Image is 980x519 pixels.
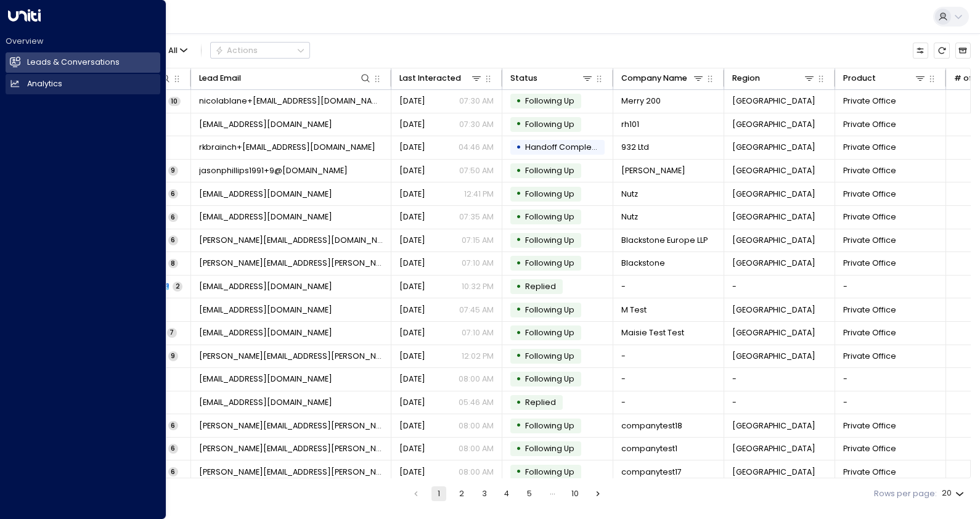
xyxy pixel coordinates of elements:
[199,467,383,478] span: michelle.tang+17@gmail.com
[525,96,574,106] span: Following Up
[459,304,494,316] p: 07:45 AM
[843,443,896,454] span: Private Office
[732,443,815,454] span: London
[199,443,383,454] span: michelle.tang+1@gmail.com
[399,165,425,176] span: Sep 11, 2025
[199,420,383,431] span: michelle.tang+18@gmail.com
[399,142,425,153] span: Sep 12, 2025
[835,276,946,298] td: -
[399,397,425,408] span: Aug 27, 2025
[732,72,760,85] div: Region
[835,368,946,391] td: -
[568,486,582,501] button: Go to page 10
[516,346,521,366] div: •
[843,119,896,130] span: Private Office
[168,444,178,453] span: 6
[516,393,521,412] div: •
[199,72,241,85] div: Lead Email
[462,351,494,362] p: 12:02 PM
[516,462,521,481] div: •
[210,42,310,59] button: Actions
[168,235,178,245] span: 6
[843,189,896,200] span: Private Office
[843,165,896,176] span: Private Office
[459,374,494,385] p: 08:00 AM
[462,235,494,246] p: 07:15 AM
[525,443,574,454] span: Following Up
[510,72,537,85] div: Status
[525,235,574,245] span: Following Up
[874,488,937,500] label: Rows per page:
[168,421,178,430] span: 6
[732,258,815,269] span: London
[843,467,896,478] span: Private Office
[399,281,425,292] span: Sep 09, 2025
[167,328,177,337] span: 7
[621,235,708,246] span: Blackstone Europe LLP
[459,443,494,454] p: 08:00 AM
[199,304,332,316] span: maisie.king4@gmail.com
[399,420,425,431] span: Sep 08, 2025
[516,92,521,111] div: •
[621,165,685,176] span: Phillips Jason Test
[621,142,649,153] span: 932 Ltd
[843,72,876,85] div: Product
[525,397,556,407] span: Replied
[399,258,425,269] span: Sep 10, 2025
[27,57,120,68] h2: Leads & Conversations
[621,420,682,431] span: companytest18
[477,486,492,501] button: Go to page 3
[462,327,494,338] p: 07:10 AM
[399,189,425,200] span: Sep 10, 2025
[516,231,521,250] div: •
[732,351,815,362] span: London
[621,72,687,85] div: Company Name
[199,189,332,200] span: jasonblankbc@gmail.com
[732,72,816,85] div: Region
[732,119,815,130] span: London
[732,165,815,176] span: London
[399,374,425,385] span: Sep 08, 2025
[613,368,724,391] td: -
[399,96,425,107] span: Sep 12, 2025
[459,467,494,478] p: 08:00 AM
[210,42,310,59] div: Button group with a nested menu
[621,304,647,316] span: M Test
[431,486,446,501] button: page 1
[168,46,178,55] span: All
[843,258,896,269] span: Private Office
[408,486,605,501] nav: pagination navigation
[516,416,521,435] div: •
[199,258,383,269] span: adam.shah@blackstone.com
[516,370,521,389] div: •
[168,189,178,198] span: 6
[399,304,425,316] span: Sep 09, 2025
[732,420,815,431] span: London
[459,119,494,130] p: 07:30 AM
[724,368,835,391] td: -
[621,211,638,223] span: Nutz
[199,119,332,130] span: rayan@hotmail.com
[199,235,383,246] span: laurent.machenaud@blackstone.com
[499,486,514,501] button: Go to page 4
[168,467,178,476] span: 6
[525,351,574,361] span: Following Up
[525,327,574,338] span: Following Up
[732,327,815,338] span: London
[843,211,896,223] span: Private Office
[621,467,682,478] span: companytest17
[516,254,521,273] div: •
[732,211,815,223] span: London
[399,467,425,478] span: Sep 08, 2025
[732,96,815,107] span: London
[168,351,178,361] span: 9
[399,211,425,223] span: Sep 10, 2025
[516,138,521,157] div: •
[525,258,574,268] span: Following Up
[199,165,348,176] span: jasonphillips1991+9@icloud.com
[510,72,594,85] div: Status
[464,189,494,200] p: 12:41 PM
[525,165,574,176] span: Following Up
[215,46,258,55] div: Actions
[843,235,896,246] span: Private Office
